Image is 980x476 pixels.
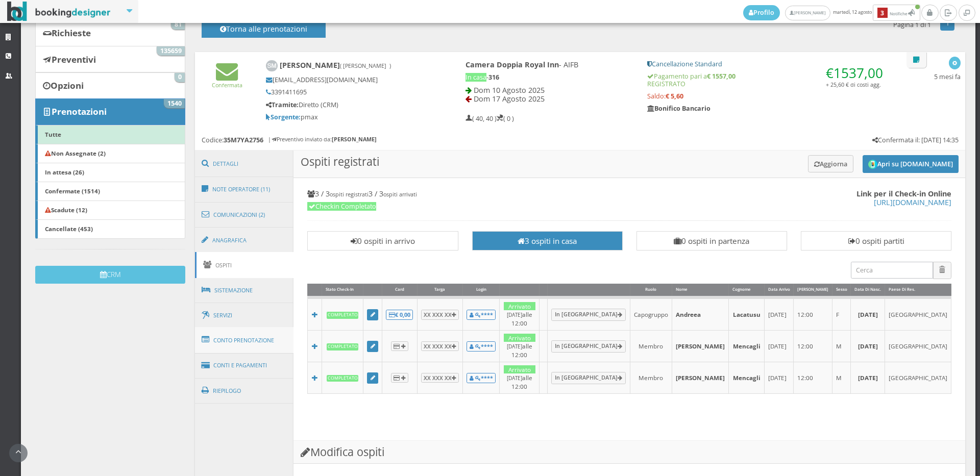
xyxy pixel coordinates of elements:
[327,375,359,382] b: Completato
[885,297,951,330] td: [GEOGRAPHIC_DATA]
[856,189,951,198] b: Link per il Check-in Online
[312,236,453,245] h3: 0 ospiti in arrivo
[630,284,672,296] div: Ruolo
[195,151,294,177] a: Dettagli
[35,72,185,99] a: Opzioni 0
[851,262,933,279] input: Cerca
[647,92,888,100] h5: Saldo:
[729,362,764,394] td: Mencagli
[672,362,729,394] td: [PERSON_NAME]
[421,373,459,383] button: XX XXX XX
[729,284,764,296] div: Cognome
[421,341,459,351] button: XX XXX XX
[268,136,377,143] h6: | Preventivo inviato da:
[630,297,672,330] td: Capogruppo
[202,136,263,144] h5: Codice:
[175,73,185,82] span: 0
[551,340,626,353] a: In [GEOGRAPHIC_DATA]
[266,113,431,121] h5: pmax
[647,72,888,88] h5: Pagamento pari a REGISTRATO
[826,64,883,82] span: €
[35,201,185,220] a: Scadute (12)
[500,362,540,394] td: alle 12:00
[642,236,782,245] h3: 0 ospiti in partenza
[45,224,93,233] b: Cancellate (453)
[729,297,764,330] td: Lacatusu
[35,219,185,239] a: Cancellate (453)
[195,327,294,354] a: Conto Prenotazione
[507,374,522,382] small: [DATE]
[743,5,780,20] a: Profilo
[764,297,794,330] td: [DATE]
[280,60,391,70] b: [PERSON_NAME]
[418,284,462,296] div: Targa
[465,60,633,69] h4: - AIFB
[477,236,618,245] h3: 3 ospiti in casa
[307,189,951,198] h4: 3 / 3 3 / 3
[500,331,540,362] td: alle 12:00
[195,353,294,379] a: Conti e Pagamenti
[873,5,920,21] button: 3Notifiche
[327,312,359,318] b: Completato
[874,197,951,207] a: [URL][DOMAIN_NAME]
[307,202,376,211] span: Checkin Completato
[224,136,263,144] b: 35M7YA2756
[266,60,278,72] img: Simone Mencagli
[647,104,710,113] b: Bonifico Bancario
[52,106,107,117] b: Prenotazioni
[551,309,626,321] a: In [GEOGRAPHIC_DATA]
[35,266,185,284] button: CRM
[293,441,965,464] h3: Modifica ospiti
[386,310,413,320] button: € 0,00
[885,362,951,394] td: [GEOGRAPHIC_DATA]
[851,331,885,362] td: [DATE]
[266,101,299,109] b: Tramite:
[504,365,536,374] div: Arrivato
[465,115,514,122] h5: ( 40, 40 ) ( 0 )
[504,302,536,311] div: Arrivato
[195,303,294,329] a: Servizi
[171,20,185,30] span: 81
[465,73,633,81] h5: -
[893,21,931,29] h5: Pagina 1 di 1
[551,372,626,384] a: In [GEOGRAPHIC_DATA]
[934,73,961,81] h5: 5 mesi fa
[785,6,830,20] a: [PERSON_NAME]
[868,160,877,169] img: circle_logo_thumb.png
[885,284,951,296] div: Paese di Res.
[474,85,545,95] span: Dom 10 Agosto 2025
[195,202,294,228] a: Comunicazioni (2)
[630,362,672,394] td: Membro
[213,24,314,40] h4: Torna alle prenotazioni
[630,331,672,362] td: Membro
[507,311,522,318] small: [DATE]
[877,8,888,18] b: 3
[765,284,794,296] div: Data Arrivo
[808,155,853,172] button: Aggiorna
[332,135,377,143] b: [PERSON_NAME]
[35,20,185,46] a: Richieste 81
[794,331,832,362] td: 12:00
[832,297,851,330] td: F
[743,5,921,21] span: martedì, 12 agosto
[421,310,459,319] button: XX XXX XX
[500,297,540,330] td: alle 12:00
[474,94,545,104] span: Dom 17 Agosto 2025
[666,92,683,101] strong: € 5,60
[851,284,885,296] div: Data di Nasc.
[940,17,955,31] a: 1
[35,46,185,72] a: Preventivi 135659
[851,297,885,330] td: [DATE]
[382,284,416,296] div: Card
[872,136,959,144] h5: Confermata il: [DATE] 14:35
[389,311,410,318] b: € 0,00
[45,206,87,214] b: Scadute (12)
[266,101,431,109] h5: Diretto (CRM)
[488,73,499,82] b: 316
[266,76,431,84] h5: [EMAIL_ADDRESS][DOMAIN_NAME]
[266,113,301,121] b: Sorgente:
[507,343,522,350] small: [DATE]
[764,331,794,362] td: [DATE]
[51,80,84,91] b: Opzioni
[7,2,111,21] img: BookingDesigner.com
